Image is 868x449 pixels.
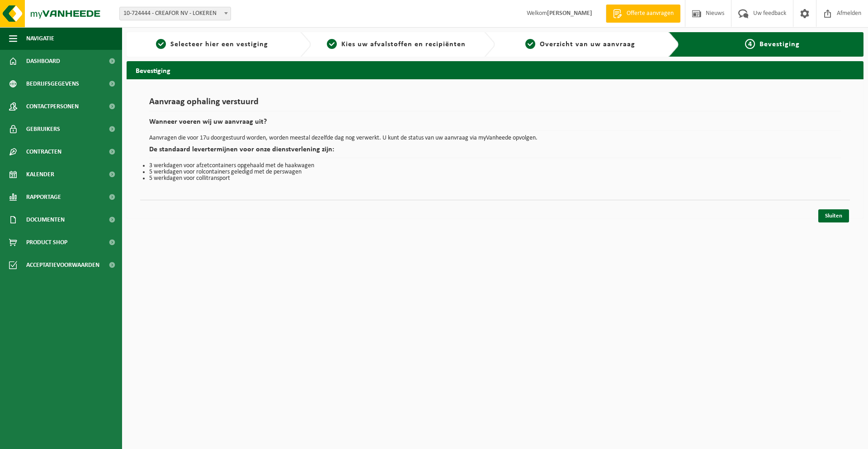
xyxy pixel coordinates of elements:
[547,10,592,17] strong: [PERSON_NAME]
[26,231,67,254] span: Product Shop
[26,50,60,72] span: Dashboard
[149,163,841,169] li: 3 werkdagen voor afzetcontainers opgehaald met de haakwagen
[127,61,863,79] h2: Bevestiging
[149,175,841,182] li: 5 werkdagen voor collitransport
[119,7,231,20] span: 10-724444 - CREAFOR NV - LOKEREN
[149,118,841,130] h2: Wanneer voeren wij uw aanvraag uit?
[149,135,841,141] p: Aanvragen die voor 17u doorgestuurd worden, worden meestal dezelfde dag nog verwerkt. U kunt de s...
[26,118,60,140] span: Gebruikers
[170,41,268,48] span: Selecteer hier een vestiging
[818,209,849,222] a: Sluiten
[120,7,231,20] span: 10-724444 - CREAFOR NV - LOKEREN
[341,41,466,48] span: Kies uw afvalstoffen en recipiënten
[759,41,800,48] span: Bevestiging
[525,39,535,49] span: 3
[26,208,65,231] span: Documenten
[26,27,54,50] span: Navigatie
[26,95,79,118] span: Contactpersonen
[500,39,661,50] a: 3Overzicht van uw aanvraag
[26,140,61,163] span: Contracten
[26,254,99,276] span: Acceptatievoorwaarden
[316,39,477,50] a: 2Kies uw afvalstoffen en recipiënten
[624,9,676,18] span: Offerte aanvragen
[149,97,841,111] h1: Aanvraag ophaling verstuurd
[26,186,61,208] span: Rapportage
[327,39,337,49] span: 2
[26,72,79,95] span: Bedrijfsgegevens
[26,163,54,186] span: Kalender
[606,5,680,23] a: Offerte aanvragen
[149,169,841,175] li: 5 werkdagen voor rolcontainers geledigd met de perswagen
[745,39,755,49] span: 4
[131,39,293,50] a: 1Selecteer hier een vestiging
[149,146,841,158] h2: De standaard levertermijnen voor onze dienstverlening zijn:
[540,41,635,48] span: Overzicht van uw aanvraag
[156,39,166,49] span: 1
